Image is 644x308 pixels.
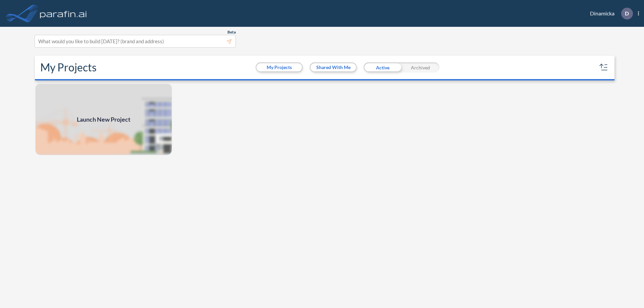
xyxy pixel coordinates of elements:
[35,83,172,156] img: add
[311,63,356,71] button: Shared With Me
[580,8,639,19] div: Dinamicka
[364,62,401,72] div: Active
[257,63,302,71] button: My Projects
[35,83,172,156] a: Launch New Project
[77,115,130,124] span: Launch New Project
[227,29,236,35] span: Beta
[39,7,88,20] img: logo
[625,10,629,16] p: D
[598,62,609,73] button: sort
[401,62,439,72] div: Archived
[40,61,97,74] h2: My Projects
